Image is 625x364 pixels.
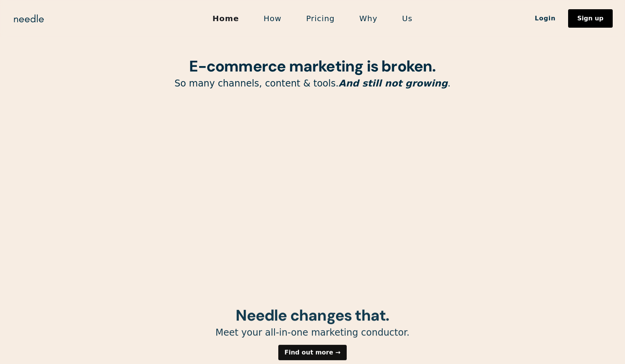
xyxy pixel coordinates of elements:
[284,350,341,356] div: Find out more →
[568,9,613,28] a: Sign up
[522,12,568,25] a: Login
[116,78,509,90] p: So many channels, content & tools. .
[189,56,436,76] strong: E-commerce marketing is broken.
[390,10,425,27] a: Us
[347,10,390,27] a: Why
[278,345,347,361] a: Find out more →
[236,305,389,325] strong: Needle changes that.
[294,10,347,27] a: Pricing
[116,327,509,339] p: Meet your all-in-one marketing conductor.
[200,10,251,27] a: Home
[577,15,603,22] div: Sign up
[339,78,448,89] em: And still not growing
[251,10,294,27] a: How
